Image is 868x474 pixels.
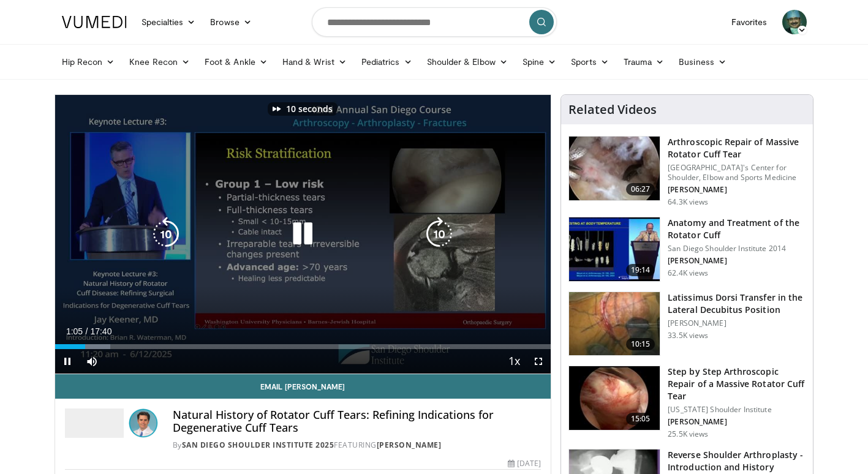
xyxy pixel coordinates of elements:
span: 06:27 [626,183,655,195]
p: [GEOGRAPHIC_DATA]'s Center for Shoulder, Elbow and Sports Medicine [668,163,806,182]
img: Avatar [129,408,158,438]
a: Business [671,50,734,74]
a: Trauma [616,50,672,74]
img: 58008271-3059-4eea-87a5-8726eb53a503.150x105_q85_crop-smart_upscale.jpg [569,217,660,281]
p: [PERSON_NAME] [668,256,806,266]
h4: Natural History of Rotator Cuff Tears: Refining Indications for Degenerative Cuff Tears [173,408,542,435]
a: [PERSON_NAME] [377,440,442,450]
button: Playback Rate [502,349,526,374]
h4: Related Videos [568,102,657,117]
span: 19:14 [626,264,655,276]
a: Pediatrics [354,50,420,74]
p: 62.4K views [668,268,708,278]
p: 10 seconds [286,105,333,113]
div: By FEATURING [173,440,542,451]
p: 25.5K views [668,429,708,439]
span: 1:05 [66,326,83,336]
a: Foot & Ankle [197,50,275,74]
a: Browse [203,10,259,34]
button: Fullscreen [526,349,551,374]
span: 10:15 [626,338,655,350]
p: [PERSON_NAME] [668,185,806,195]
a: 15:05 Step by Step Arthroscopic Repair of a Massive Rotator Cuff Tear [US_STATE] Shoulder Institu... [568,366,806,439]
a: Hand & Wrist [275,50,354,74]
a: San Diego Shoulder Institute 2025 [182,440,334,450]
button: Mute [80,349,104,374]
img: 7cd5bdb9-3b5e-40f2-a8f4-702d57719c06.150x105_q85_crop-smart_upscale.jpg [569,366,660,430]
a: 10:15 Latissimus Dorsi Transfer in the Lateral Decubitus Position [PERSON_NAME] 33.5K views [568,292,806,356]
div: [DATE] [508,458,541,469]
p: 64.3K views [668,197,708,207]
h3: Arthroscopic Repair of Massive Rotator Cuff Tear [668,136,806,160]
p: [US_STATE] Shoulder Institute [668,405,806,415]
button: Pause [55,349,80,374]
span: / [86,326,88,336]
a: Sports [564,50,616,74]
h3: Step by Step Arthroscopic Repair of a Massive Rotator Cuff Tear [668,366,806,402]
a: 19:14 Anatomy and Treatment of the Rotator Cuff San Diego Shoulder Institute 2014 [PERSON_NAME] 6... [568,217,806,282]
a: Favorites [724,10,775,34]
p: San Diego Shoulder Institute 2014 [668,244,806,254]
a: Specialties [134,10,203,34]
input: Search topics, interventions [312,7,557,37]
p: [PERSON_NAME] [668,318,806,328]
span: 17:40 [90,326,111,336]
a: 06:27 Arthroscopic Repair of Massive Rotator Cuff Tear [GEOGRAPHIC_DATA]'s Center for Shoulder, E... [568,136,806,207]
h3: Anatomy and Treatment of the Rotator Cuff [668,217,806,241]
a: Hip Recon [55,50,123,74]
a: Spine [515,50,564,74]
p: [PERSON_NAME] [668,417,806,427]
img: San Diego Shoulder Institute 2025 [65,408,124,438]
span: 15:05 [626,413,655,425]
img: 281021_0002_1.png.150x105_q85_crop-smart_upscale.jpg [569,137,660,200]
a: Email [PERSON_NAME] [55,374,551,399]
img: Avatar [782,10,807,34]
h3: Latissimus Dorsi Transfer in the Lateral Decubitus Position [668,292,806,316]
h3: Reverse Shoulder Arthroplasty - Introduction and History [668,449,806,473]
a: Knee Recon [122,50,197,74]
a: Shoulder & Elbow [420,50,515,74]
p: 33.5K views [668,331,708,340]
video-js: Video Player [55,95,551,374]
div: Progress Bar [55,344,551,349]
img: VuMedi Logo [62,16,127,28]
img: 38501_0000_3.png.150x105_q85_crop-smart_upscale.jpg [569,292,660,356]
